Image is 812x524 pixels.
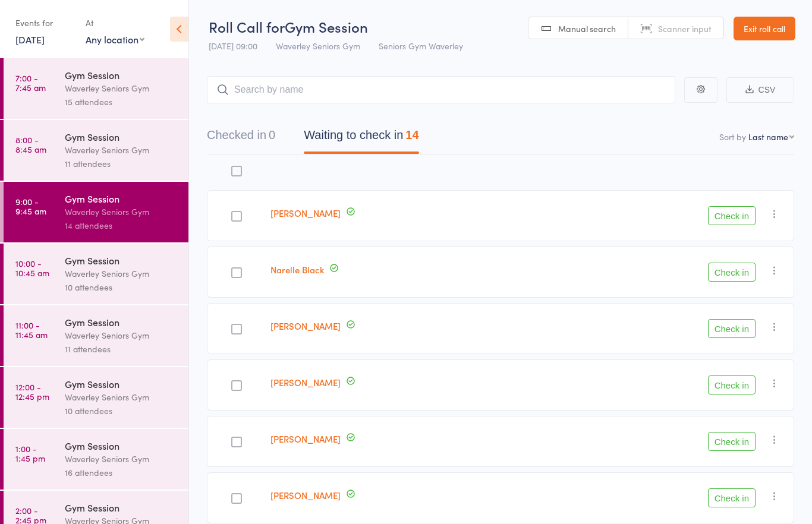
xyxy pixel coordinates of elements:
[270,433,341,445] a: [PERSON_NAME]
[708,206,756,225] button: Check in
[15,444,45,463] time: 1:00 - 1:45 pm
[15,382,49,401] time: 12:00 - 12:45 pm
[708,375,756,394] button: Check in
[65,205,178,219] div: Waverley Seniors Gym
[65,254,178,267] div: Gym Session
[708,488,756,507] button: Check in
[65,466,178,479] div: 16 attendees
[15,135,46,154] time: 8:00 - 8:45 am
[405,128,418,141] div: 14
[65,192,178,205] div: Gym Session
[15,33,45,46] a: [DATE]
[285,17,368,36] span: Gym Session
[276,40,360,52] span: Waverley Seniors Gym
[4,305,188,366] a: 11:00 -11:45 amGym SessionWaverley Seniors Gym11 attendees
[4,182,188,242] a: 9:00 -9:45 amGym SessionWaverley Seniors Gym14 attendees
[65,68,178,81] div: Gym Session
[708,263,756,282] button: Check in
[65,219,178,232] div: 14 attendees
[65,501,178,514] div: Gym Session
[708,432,756,451] button: Check in
[4,367,188,428] a: 12:00 -12:45 pmGym SessionWaverley Seniors Gym10 attendees
[270,263,324,276] a: Narelle Black
[65,130,178,143] div: Gym Session
[65,315,178,329] div: Gym Session
[15,197,46,216] time: 9:00 - 9:45 am
[86,13,144,33] div: At
[207,122,275,154] button: Checked in0
[65,377,178,390] div: Gym Session
[86,33,144,46] div: Any location
[4,120,188,181] a: 8:00 -8:45 amGym SessionWaverley Seniors Gym11 attendees
[15,258,49,277] time: 10:00 - 10:45 am
[719,131,746,143] label: Sort by
[65,452,178,466] div: Waverley Seniors Gym
[209,40,257,52] span: [DATE] 09:00
[734,17,795,40] a: Exit roll call
[4,429,188,490] a: 1:00 -1:45 pmGym SessionWaverley Seniors Gym16 attendees
[65,280,178,294] div: 10 attendees
[65,329,178,342] div: Waverley Seniors Gym
[65,81,178,95] div: Waverley Seniors Gym
[270,207,341,219] a: [PERSON_NAME]
[65,390,178,404] div: Waverley Seniors Gym
[209,17,285,36] span: Roll Call for
[65,157,178,171] div: 11 attendees
[65,404,178,418] div: 10 attendees
[379,40,463,52] span: Seniors Gym Waverley
[558,23,616,34] span: Manual search
[15,320,48,339] time: 11:00 - 11:45 am
[15,13,74,33] div: Events for
[269,128,275,141] div: 0
[65,95,178,109] div: 15 attendees
[4,58,188,119] a: 7:00 -7:45 amGym SessionWaverley Seniors Gym15 attendees
[65,439,178,452] div: Gym Session
[4,244,188,304] a: 10:00 -10:45 amGym SessionWaverley Seniors Gym10 attendees
[65,267,178,280] div: Waverley Seniors Gym
[65,143,178,157] div: Waverley Seniors Gym
[270,320,341,332] a: [PERSON_NAME]
[270,489,341,501] a: [PERSON_NAME]
[15,73,46,92] time: 7:00 - 7:45 am
[708,319,756,338] button: Check in
[748,131,788,143] div: Last name
[304,122,418,154] button: Waiting to check in14
[270,376,341,389] a: [PERSON_NAME]
[726,77,794,103] button: CSV
[658,23,712,34] span: Scanner input
[65,342,178,356] div: 11 attendees
[207,76,675,103] input: Search by name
